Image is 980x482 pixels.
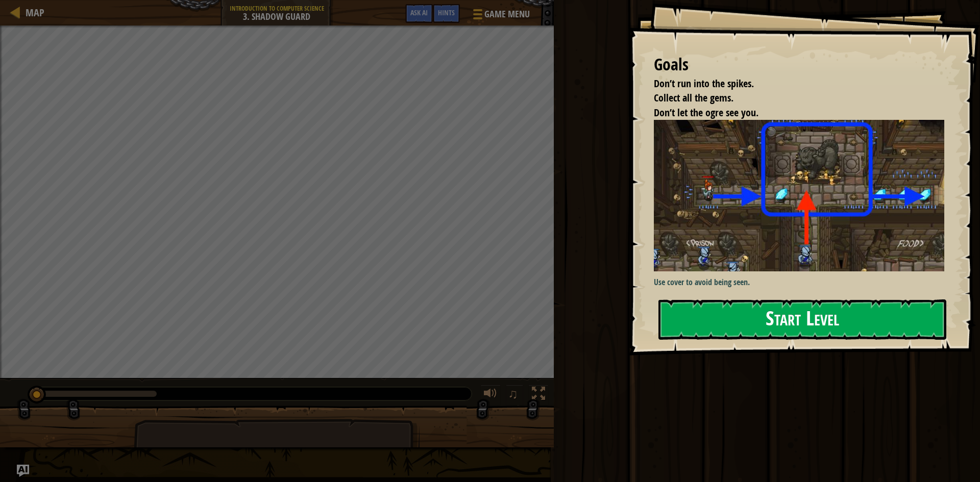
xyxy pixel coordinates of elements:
li: Collect all the gems. [641,91,942,106]
button: Toggle fullscreen [528,385,549,405]
a: Map [20,6,44,19]
button: Start Level [658,299,946,340]
span: Map [26,6,44,19]
button: Ask AI [17,465,29,477]
span: Don’t run into the spikes. [654,77,754,90]
button: Ask AI [405,4,433,23]
div: Goals [654,53,944,77]
img: Shadow guard [654,120,952,271]
span: ♫ [508,386,518,401]
span: Ask AI [410,8,428,17]
li: Don’t run into the spikes. [641,77,942,91]
span: Game Menu [484,8,530,21]
button: ♫ [506,385,523,405]
span: Don’t let the ogre see you. [654,106,758,119]
span: Collect all the gems. [654,91,733,105]
button: Adjust volume [480,385,501,405]
button: Game Menu [465,4,536,28]
span: Hints [438,8,455,17]
li: Don’t let the ogre see you. [641,106,942,120]
p: Use cover to avoid being seen. [654,276,952,288]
